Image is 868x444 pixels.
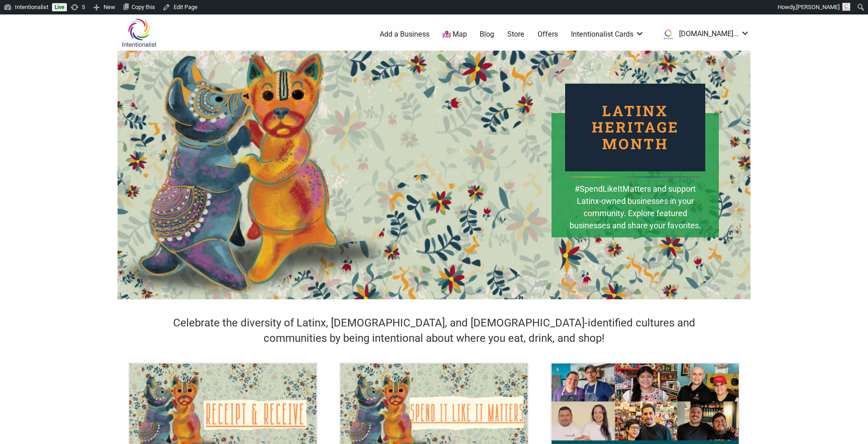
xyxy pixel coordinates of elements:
[657,26,750,43] a: [DOMAIN_NAME]...
[443,29,467,40] a: Map
[149,316,719,346] h4: Celebrate the diversity of Latinx, [DEMOGRAPHIC_DATA], and [DEMOGRAPHIC_DATA]-identified cultures...
[380,29,429,39] a: Add a Business
[565,84,705,171] div: Latinx Heritage Month
[507,29,524,39] a: Store
[538,29,558,39] a: Offers
[571,29,644,39] a: Intentionalist Cards
[118,18,160,47] img: Intentionalist
[657,26,750,43] li: ist.com...
[796,4,840,10] span: [PERSON_NAME]
[569,183,702,245] div: #SpendLikeItMatters and support Latinx-owned businesses in your community. Explore featured busin...
[480,29,494,39] a: Blog
[52,3,67,11] a: Live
